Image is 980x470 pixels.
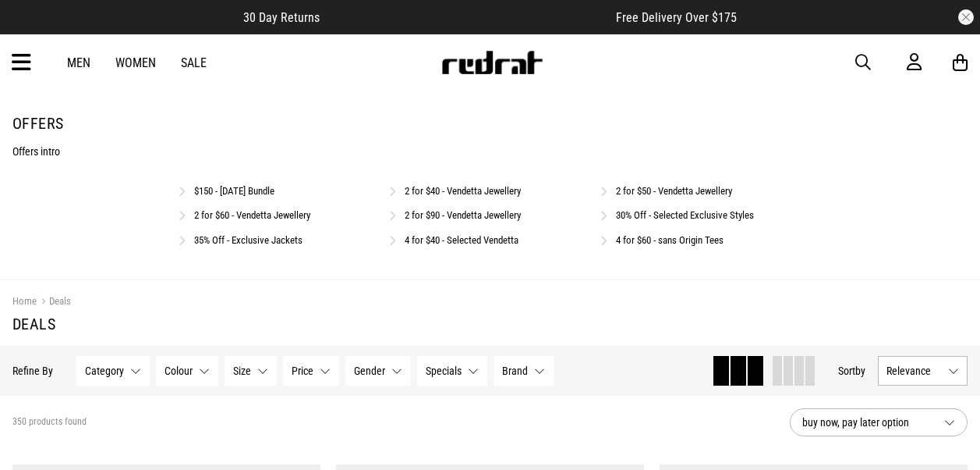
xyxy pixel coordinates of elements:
[225,356,277,386] button: Size
[85,365,124,377] span: Category
[194,209,310,221] a: 2 for $60 - Vendetta Jewellery
[802,413,932,432] span: buy now, pay later option
[37,295,71,310] a: Deals
[417,356,487,386] button: Specials
[12,365,53,377] p: Refine By
[12,416,87,429] span: 350 products found
[292,365,313,377] span: Price
[283,356,339,386] button: Price
[194,185,274,197] a: $150 - [DATE] Bundle
[67,55,90,70] a: Men
[405,185,521,197] a: 2 for $40 - Vendetta Jewellery
[12,114,968,133] h1: Offers
[616,209,754,221] a: 30% Off - Selected Exclusive Styles
[405,209,521,221] a: 2 for $90 - Vendetta Jewellery
[12,315,968,333] h1: Deals
[115,55,156,70] a: Women
[616,185,732,197] a: 2 for $50 - Vendetta Jewellery
[181,55,207,70] a: Sale
[243,10,320,25] span: 30 Day Returns
[12,295,37,307] a: Home
[886,365,942,377] span: Relevance
[12,145,968,158] p: Offers intro
[790,408,968,436] button: buy now, pay later option
[855,365,865,377] span: by
[165,365,193,377] span: Colour
[494,356,554,386] button: Brand
[351,9,585,25] iframe: Customer reviews powered by Trustpilot
[194,234,302,246] a: 35% Off - Exclusive Jackets
[345,356,411,386] button: Gender
[156,356,218,386] button: Colour
[426,365,462,377] span: Specials
[405,234,518,246] a: 4 for $40 - Selected Vendetta
[616,234,724,246] a: 4 for $60 - sans Origin Tees
[233,365,251,377] span: Size
[616,10,737,25] span: Free Delivery Over $175
[838,361,865,380] button: Sortby
[76,356,150,386] button: Category
[354,365,385,377] span: Gender
[502,365,528,377] span: Brand
[878,356,968,386] button: Relevance
[440,51,543,74] img: Redrat logo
